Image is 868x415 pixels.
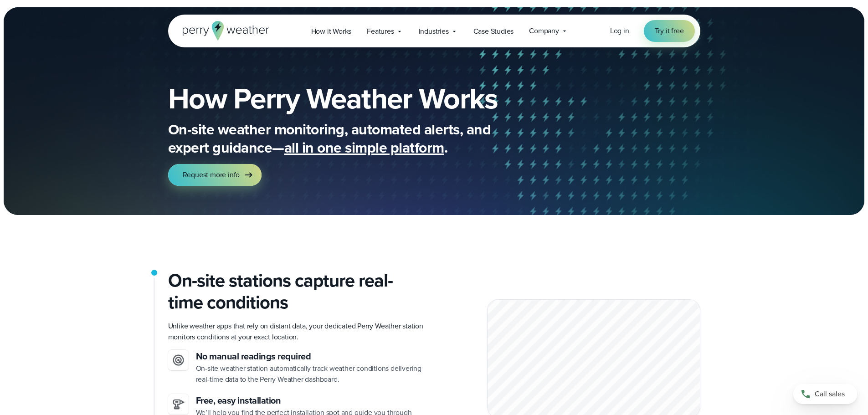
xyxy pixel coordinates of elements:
[168,84,564,113] h1: How Perry Weather Works
[284,137,444,159] span: all in one simple platform
[168,321,427,343] p: Unlike weather apps that rely on distant data, your dedicated Perry Weather station monitors cond...
[183,169,240,180] span: Request more info
[168,120,533,157] p: On-site weather monitoring, automated alerts, and expert guidance— .
[168,270,427,313] h2: On-site stations capture real-time conditions
[655,26,684,36] span: Try it free
[529,26,559,36] span: Company
[419,26,449,37] span: Industries
[610,26,629,36] a: Log in
[610,26,629,36] span: Log in
[466,22,522,41] a: Case Studies
[196,363,427,385] p: On-site weather station automatically track weather conditions delivering real-time data to the P...
[196,394,427,407] h3: Free, easy installation
[367,26,394,37] span: Features
[644,20,695,42] a: Try it free
[168,164,262,186] a: Request more info
[196,350,427,363] h3: No manual readings required
[815,389,845,400] span: Call sales
[303,22,360,41] a: How it Works
[473,26,514,37] span: Case Studies
[311,26,352,37] span: How it Works
[793,384,857,404] a: Call sales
